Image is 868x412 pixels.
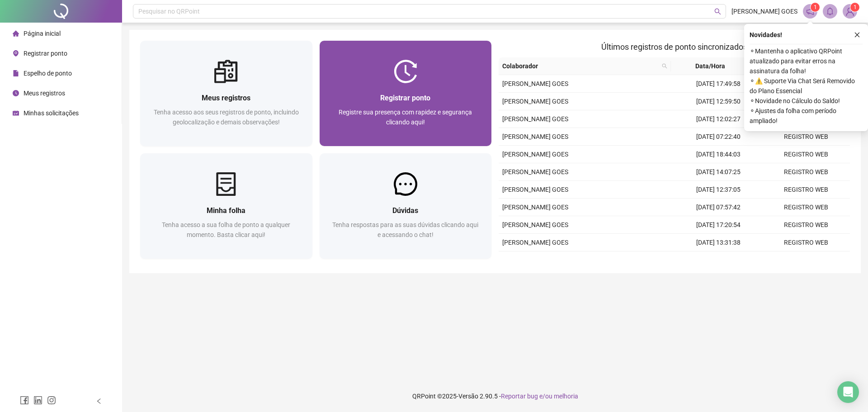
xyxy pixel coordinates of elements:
td: REGISTRO WEB [762,146,850,163]
sup: Atualize o seu contato no menu Meus Dados [850,3,859,12]
span: Página inicial [24,30,61,37]
span: Registre sua presença com rapidez e segurança clicando aqui! [339,109,472,126]
span: [PERSON_NAME] GOES [502,98,568,105]
span: [PERSON_NAME] GOES [502,221,568,228]
span: Últimos registros de ponto sincronizados [601,42,747,52]
span: search [714,8,721,15]
span: environment [13,50,19,57]
td: REGISTRO WEB [762,216,850,234]
span: schedule [13,110,19,116]
span: Espelho de ponto [24,70,72,77]
span: Data/Hora [675,61,746,71]
span: Dúvidas [392,206,418,215]
span: instagram [47,396,56,405]
td: [DATE] 12:02:27 [675,110,762,128]
div: Open Intercom Messenger [837,381,859,403]
span: Tenha respostas para as suas dúvidas clicando aqui e acessando o chat! [332,221,478,238]
td: [DATE] 12:01:44 [675,251,762,269]
span: Meus registros [24,90,65,97]
span: clock-circle [13,90,19,96]
td: REGISTRO WEB [762,181,850,199]
span: search [662,63,667,69]
span: Meus registros [202,94,250,102]
span: Reportar bug e/ou melhoria [501,393,578,400]
span: Tenha acesso a sua folha de ponto a qualquer momento. Basta clicar aqui! [162,221,290,238]
td: [DATE] 07:57:42 [675,199,762,216]
span: left [96,398,102,404]
span: linkedin [33,396,42,405]
span: bell [826,7,834,15]
span: Registrar ponto [380,94,430,102]
span: 1 [854,4,857,10]
span: ⚬ Ajustes da folha com período ampliado! [750,106,863,126]
a: DúvidasTenha respostas para as suas dúvidas clicando aqui e acessando o chat! [320,153,492,259]
span: Minha folha [207,206,245,215]
td: REGISTRO WEB [762,199,850,216]
span: Novidades ! [750,30,782,40]
td: [DATE] 17:49:58 [675,75,762,93]
td: REGISTRO WEB [762,128,850,146]
span: Versão [458,393,478,400]
td: [DATE] 12:59:50 [675,93,762,110]
span: 1 [814,4,817,10]
td: [DATE] 18:44:03 [675,146,762,163]
td: [DATE] 07:22:40 [675,128,762,146]
img: 83968 [843,5,857,18]
td: [DATE] 17:20:54 [675,216,762,234]
a: Minha folhaTenha acesso a sua folha de ponto a qualquer momento. Basta clicar aqui! [140,153,312,259]
span: Colaborador [502,61,658,71]
span: notification [806,7,814,15]
span: [PERSON_NAME] GOES [502,133,568,140]
span: close [854,32,860,38]
th: Data/Hora [671,57,757,75]
span: ⚬ Novidade no Cálculo do Saldo! [750,96,863,106]
span: [PERSON_NAME] GOES [502,115,568,123]
span: Minhas solicitações [24,109,79,117]
span: [PERSON_NAME] GOES [502,204,568,211]
span: [PERSON_NAME] GOES [502,186,568,193]
a: Registrar pontoRegistre sua presença com rapidez e segurança clicando aqui! [320,41,492,146]
td: REGISTRO WEB [762,251,850,269]
td: [DATE] 14:07:25 [675,163,762,181]
td: REGISTRO WEB [762,163,850,181]
td: [DATE] 13:31:38 [675,234,762,251]
span: [PERSON_NAME] GOES [502,168,568,175]
span: home [13,30,19,37]
span: ⚬ ⚠️ Suporte Via Chat Será Removido do Plano Essencial [750,76,863,96]
span: [PERSON_NAME] GOES [502,239,568,246]
a: Meus registrosTenha acesso aos seus registros de ponto, incluindo geolocalização e demais observa... [140,41,312,146]
td: REGISTRO WEB [762,234,850,251]
sup: 1 [811,3,820,12]
span: [PERSON_NAME] GOES [502,151,568,158]
span: [PERSON_NAME] GOES [731,6,797,16]
span: Registrar ponto [24,50,67,57]
span: [PERSON_NAME] GOES [502,80,568,87]
span: ⚬ Mantenha o aplicativo QRPoint atualizado para evitar erros na assinatura da folha! [750,46,863,76]
span: Tenha acesso aos seus registros de ponto, incluindo geolocalização e demais observações! [154,109,299,126]
span: file [13,70,19,76]
td: [DATE] 12:37:05 [675,181,762,199]
span: search [660,59,669,73]
span: facebook [20,396,29,405]
footer: QRPoint © 2025 - 2.90.5 - [122,380,868,412]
